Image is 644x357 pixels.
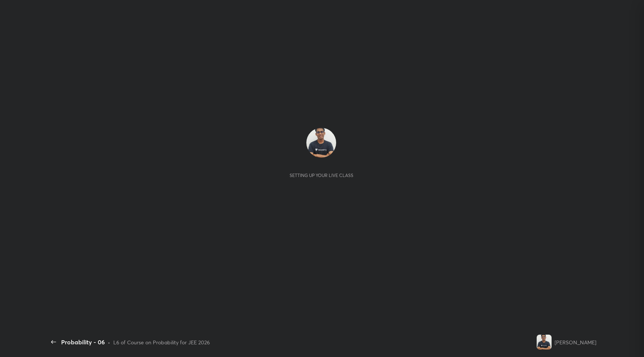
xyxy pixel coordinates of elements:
[555,338,596,346] div: [PERSON_NAME]
[113,338,210,346] div: L6 of Course on Probability for JEE 2026
[290,173,353,178] div: Setting up your live class
[306,128,336,158] img: 9184f45cd5704d038f7ddef07b37b368.jpg
[61,338,105,347] div: Probability - 06
[537,335,552,350] img: 9184f45cd5704d038f7ddef07b37b368.jpg
[108,338,110,346] div: •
